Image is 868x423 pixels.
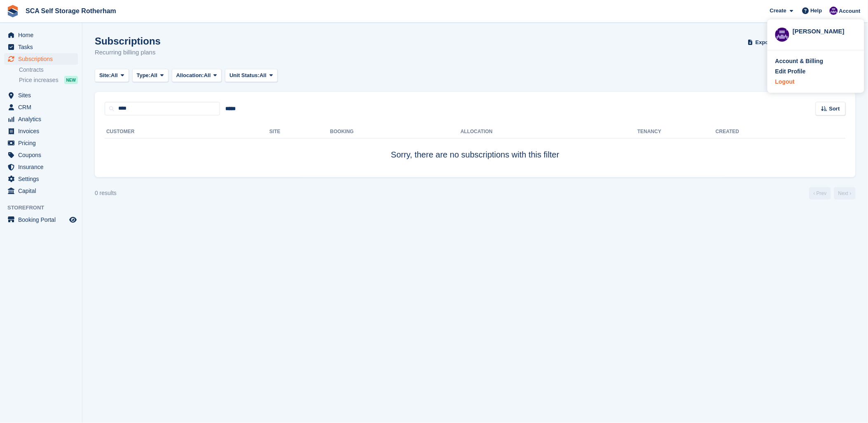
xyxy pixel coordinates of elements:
[132,69,168,82] button: Type: All
[176,71,204,80] span: Allocation:
[4,125,78,137] a: menu
[4,137,78,149] a: menu
[391,150,559,159] span: Sorry, there are no subscriptions with this filter
[18,161,68,173] span: Insurance
[105,125,269,139] th: Customer
[137,71,151,80] span: Type:
[775,67,806,76] div: Edit Profile
[18,125,68,137] span: Invoices
[830,7,838,15] img: Kelly Neesham
[18,185,68,197] span: Capital
[775,57,856,66] a: Account & Billing
[95,35,161,47] h1: Subscriptions
[7,204,82,212] span: Storefront
[204,71,211,80] span: All
[150,71,157,80] span: All
[746,35,782,49] button: Export
[68,215,78,225] a: Preview store
[18,89,68,101] span: Sites
[775,78,795,86] div: Logout
[4,161,78,173] a: menu
[18,137,68,149] span: Pricing
[775,78,856,86] a: Logout
[770,7,786,15] span: Create
[18,149,68,161] span: Coupons
[829,105,840,113] span: Sort
[775,28,789,42] img: Kelly Neesham
[18,173,68,185] span: Settings
[4,101,78,113] a: menu
[811,7,822,15] span: Help
[4,89,78,101] a: menu
[4,149,78,161] a: menu
[4,214,78,226] a: menu
[225,69,277,82] button: Unit Status: All
[172,69,222,82] button: Allocation: All
[95,69,129,82] button: Site: All
[716,125,846,139] th: Created
[95,48,161,57] p: Recurring billing plans
[19,66,78,74] a: Contracts
[793,27,856,34] div: [PERSON_NAME]
[269,125,330,139] th: Site
[18,113,68,125] span: Analytics
[18,41,68,53] span: Tasks
[18,101,68,113] span: CRM
[775,57,824,66] div: Account & Billing
[260,71,267,80] span: All
[834,187,856,200] a: Next
[99,71,111,80] span: Site:
[810,187,831,200] a: Previous
[22,4,119,18] a: SCA Self Storage Rotherham
[4,53,78,65] a: menu
[775,67,856,76] a: Edit Profile
[638,125,667,139] th: Tenancy
[19,75,78,85] a: Price increases NEW
[18,53,68,65] span: Subscriptions
[111,71,118,80] span: All
[229,71,260,80] span: Unit Status:
[18,29,68,41] span: Home
[4,29,78,41] a: menu
[18,214,68,226] span: Booking Portal
[19,76,58,84] span: Price increases
[4,185,78,197] a: menu
[95,189,117,197] div: 0 results
[64,76,78,84] div: NEW
[4,113,78,125] a: menu
[839,7,861,15] span: Account
[808,187,857,200] nav: Page
[4,41,78,53] a: menu
[756,38,772,47] span: Export
[4,173,78,185] a: menu
[330,125,461,139] th: Booking
[7,5,19,17] img: stora-icon-8386f47178a22dfd0bd8f6a31ec36ba5ce8667c1dd55bd0f319d3a0aa187defe.svg
[461,125,637,139] th: Allocation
